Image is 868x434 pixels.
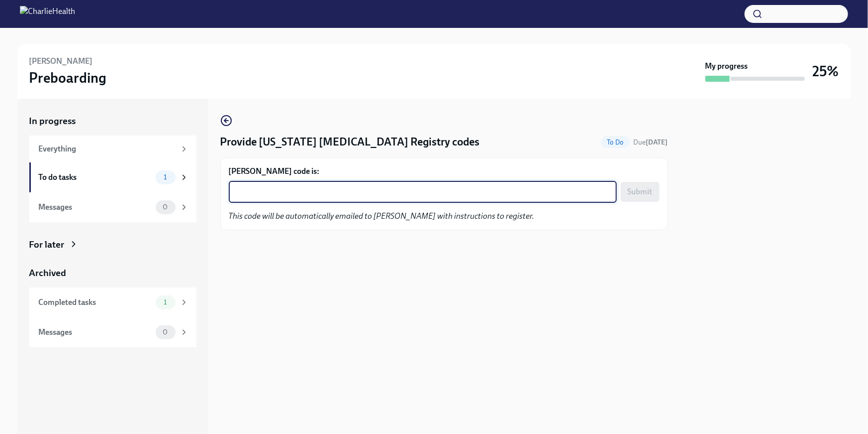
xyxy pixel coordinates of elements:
[29,238,65,251] div: For later
[39,202,152,213] div: Messages
[634,138,668,146] span: Due
[29,288,196,317] a: Completed tasks1
[39,327,152,338] div: Messages
[220,135,480,149] h4: Provide [US_STATE] [MEDICAL_DATA] Registry codes
[158,173,173,181] span: 1
[20,6,75,22] img: CharlieHealth
[29,238,196,251] a: For later
[39,144,176,154] div: Everything
[634,138,668,147] span: August 29th, 2025 09:00
[29,162,196,192] a: To do tasks1
[158,298,173,306] span: 1
[29,267,196,280] a: Archived
[813,62,839,80] h3: 25%
[29,115,196,128] a: In progress
[29,69,107,87] h3: Preboarding
[29,192,196,222] a: Messages0
[29,56,93,67] h6: [PERSON_NAME]
[157,328,174,336] span: 0
[29,136,196,162] a: Everything
[229,166,660,177] label: [PERSON_NAME] code is:
[229,211,535,221] em: This code will be automatically emailed to [PERSON_NAME] with instructions to register.
[39,172,152,183] div: To do tasks
[157,203,174,211] span: 0
[29,317,196,347] a: Messages0
[705,61,748,72] strong: My progress
[646,138,668,146] strong: [DATE]
[601,139,630,146] span: To Do
[39,297,152,308] div: Completed tasks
